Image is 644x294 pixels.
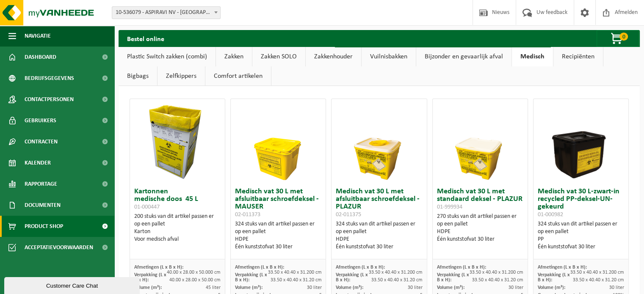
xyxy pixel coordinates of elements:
[25,68,74,89] span: Bedrijfsgegevens
[573,278,624,283] span: 33.50 x 40.40 x 31.20 cm
[336,265,385,270] span: Afmetingen (L x B x H):
[25,47,56,68] span: Dashboard
[570,270,624,275] span: 33.50 x 40.40 x 31.200 cm
[134,213,221,243] div: 200 stuks van dit artikel passen er op een pallet
[336,188,422,218] h3: Medisch vat 30 L met afsluitbaar schroefdeksel - PLAZUR
[235,220,321,251] div: 324 stuks van dit artikel passen er op een pallet
[134,272,166,283] span: Verpakking (L x B x H):
[539,99,623,184] img: 01-000982
[470,270,523,275] span: 33.50 x 40.40 x 31.200 cm
[438,99,522,184] img: 01-999934
[307,285,321,290] span: 30 liter
[205,66,271,86] a: Comfort artikelen
[25,152,51,173] span: Kalender
[235,272,267,283] span: Verpakking (L x B x H):
[25,25,51,47] span: Navigatie
[408,285,423,290] span: 30 liter
[336,220,422,251] div: 324 stuks van dit artikel passen er op een pallet
[4,275,141,294] iframe: chat widget
[336,285,363,290] span: Volume (m³):
[336,272,368,283] span: Verpakking (L x B x H):
[538,212,563,218] span: 01-000982
[362,47,416,66] a: Vuilnisbakken
[112,6,221,19] span: 10-536079 - ASPIRAVI NV - HARELBEKE
[553,47,603,66] a: Recipiënten
[371,278,423,283] span: 33.50 x 40.40 x 31.20 cm
[437,236,523,243] div: Één kunststofvat 30 liter
[336,212,361,218] span: 02-011375
[135,99,220,184] img: 01-000447
[538,265,587,270] span: Afmetingen (L x B x H):
[169,278,221,283] span: 40.00 x 28.00 x 50.00 cm
[336,243,422,251] div: Één kunststofvat 30 liter
[167,270,221,275] span: 40.00 x 28.00 x 50.000 cm
[158,66,205,86] a: Zelfkippers
[538,220,624,251] div: 324 stuks van dit artikel passen er op een pallet
[437,228,523,236] div: HDPE
[134,285,162,290] span: Volume (m³):
[25,195,61,216] span: Documenten
[235,236,321,243] div: HDPE
[236,99,321,184] img: 02-011373
[369,270,423,275] span: 33.50 x 40.40 x 31.200 cm
[235,243,321,251] div: Één kunststofvat 30 liter
[235,265,284,270] span: Afmetingen (L x B x H):
[509,285,523,290] span: 30 liter
[336,236,422,243] div: HDPE
[437,265,486,270] span: Afmetingen (L x B x H):
[25,237,93,258] span: Acceptatievoorwaarden
[119,30,173,47] h2: Bestel online
[235,285,263,290] span: Volume (m³):
[235,212,260,218] span: 02-011373
[619,33,628,41] span: 0
[270,278,321,283] span: 33.50 x 40.40 x 31.20 cm
[119,47,216,66] a: Plastic Switch zakken (combi)
[25,89,74,110] span: Contactpersonen
[25,173,57,195] span: Rapportage
[119,66,157,86] a: Bigbags
[306,47,361,66] a: Zakkenhouder
[538,272,570,283] span: Verpakking (L x B x H):
[252,47,305,66] a: Zakken SOLO
[609,285,624,290] span: 30 liter
[25,216,63,237] span: Product Shop
[437,204,462,210] span: 01-999934
[437,213,523,243] div: 270 stuks van dit artikel passen er op een pallet
[25,131,58,152] span: Contracten
[437,285,464,290] span: Volume (m³):
[538,236,624,243] div: PP
[134,188,221,211] h3: Kartonnen medische doos 45 L
[206,285,221,290] span: 45 liter
[437,272,469,283] span: Verpakking (L x B x H):
[538,243,624,251] div: Één kunststofvat 30 liter
[437,188,523,211] h3: Medisch vat 30 L met standaard deksel - PLAZUR
[25,110,56,131] span: Gebruikers
[112,7,220,19] span: 10-536079 - ASPIRAVI NV - HARELBEKE
[134,228,221,236] div: Karton
[597,30,639,47] button: 0
[134,265,183,270] span: Afmetingen (L x B x H):
[134,236,221,243] div: Voor medisch afval
[134,204,160,210] span: 01-000447
[416,47,511,66] a: Bijzonder en gevaarlijk afval
[216,47,252,66] a: Zakken
[538,285,565,290] span: Volume (m³):
[235,188,321,218] h3: Medisch vat 30 L met afsluitbaar schroefdeksel - MAUSER
[472,278,523,283] span: 33.50 x 40.40 x 31.20 cm
[337,99,421,184] img: 02-011375
[512,47,553,66] a: Medisch
[538,188,624,218] h3: Medisch vat 30 L-zwart-in recycled PP-deksel-UN-gekeurd
[268,270,321,275] span: 33.50 x 40.40 x 31.200 cm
